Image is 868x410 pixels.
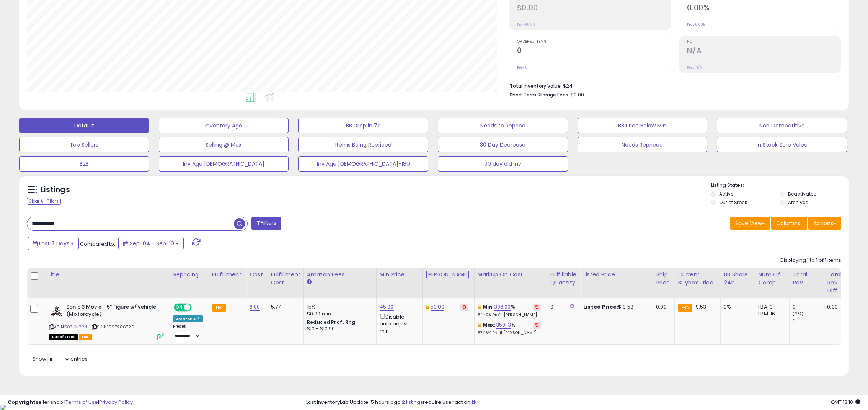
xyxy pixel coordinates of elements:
[298,118,428,133] button: BB Drop in 7d
[251,217,281,230] button: Filters
[307,319,357,325] b: Reduced Prof. Rng.
[402,399,423,406] a: 2 listings
[687,46,841,57] h2: N/A
[80,240,115,248] span: Compared to:
[771,217,807,230] button: Columns
[79,334,92,340] span: FBA
[159,137,289,152] button: Selling @ Max
[711,182,849,189] p: Listing States:
[438,118,568,133] button: Needs to Reprice
[65,399,98,406] a: Terms of Use
[808,217,841,230] button: Actions
[758,271,786,287] div: Num of Comp.
[8,399,36,406] strong: Copyright
[431,303,444,311] a: 50.00
[307,310,370,317] div: $0.30 min
[41,185,70,195] h5: Listings
[307,271,373,279] div: Amazon Fees
[438,156,568,172] button: 90 day old inv
[28,237,79,250] button: Last 7 Days
[380,271,419,279] div: Min Price
[173,271,206,279] div: Repricing
[496,321,511,329] a: 359.13
[33,355,88,363] span: Show: entries
[550,304,574,310] div: 0
[130,240,174,247] span: Sep-04 - Sep-10
[793,304,824,310] div: 0
[39,240,69,247] span: Last 7 Days
[250,303,260,311] a: 8.00
[298,156,428,172] button: Inv Age [DEMOGRAPHIC_DATA]-180
[583,303,618,310] b: Listed Price:
[91,324,134,330] span: | SKU: 1067286729
[191,304,203,311] span: OFF
[578,137,708,152] button: Needs Repriced
[793,271,821,287] div: Total Rev.
[517,40,671,44] span: Ordered Items
[49,304,64,319] img: 41uG6F8qxpL._SL40_.jpg
[173,324,203,341] div: Preset:
[678,304,692,312] small: FBA
[49,334,78,340] span: All listings that are currently out of stock and unavailable for purchase on Amazon
[306,399,860,406] div: Last InventoryLab Update: 5 hours ago, require user action.
[517,22,535,27] small: Prev: $0.00
[478,330,541,336] p: 57.46% Profit [PERSON_NAME]
[159,118,289,133] button: Inventory Age
[788,199,809,206] label: Archived
[719,191,733,197] label: Active
[483,303,494,310] b: Min:
[118,237,184,250] button: Sep-04 - Sep-10
[793,311,803,317] small: (0%)
[8,399,133,406] div: seller snap | |
[307,304,370,310] div: 15%
[66,304,159,320] b: Sonic 3 Movie - 5" Figure w/Vehicle (Motorcycle)
[717,118,847,133] button: Non Competitive
[793,317,824,324] div: 0
[478,271,544,279] div: Markup on Cost
[719,199,747,206] label: Out of Stock
[776,219,800,227] span: Columns
[583,304,647,310] div: $19.53
[578,118,708,133] button: BB Price Below Min
[678,271,717,287] div: Current Buybox Price
[494,303,511,311] a: 306.00
[758,310,783,317] div: FBM: 16
[298,137,428,152] button: Items Being Repriced
[730,217,770,230] button: Save View
[687,65,702,70] small: Prev: N/A
[831,399,860,406] span: 2025-09-18 13:10 GMT
[827,304,839,310] div: 0.00
[65,324,90,330] a: B07KXL72NJ
[212,304,226,312] small: FBA
[271,304,298,310] div: 5.77
[307,326,370,332] div: $10 - $10.90
[517,46,671,57] h2: 0
[517,3,671,14] h2: $0.00
[307,279,312,286] small: Amazon Fees.
[474,268,547,298] th: The percentage added to the cost of goods (COGS) that forms the calculator for Min & Max prices.
[271,271,300,287] div: Fulfillment Cost
[827,271,842,295] div: Total Rev. Diff.
[49,304,164,339] div: ASIN:
[478,322,541,336] div: %
[380,312,416,335] div: Disable auto adjust min
[724,271,752,287] div: BB Share 24h.
[510,83,562,89] b: Total Inventory Value:
[780,257,841,264] div: Displaying 1 to 1 of 1 items
[19,137,149,152] button: Top Sellers
[159,156,289,172] button: Inv Age [DEMOGRAPHIC_DATA]
[694,303,706,310] span: 19.53
[724,304,749,310] div: 0%
[19,118,149,133] button: Default
[478,312,541,318] p: 54.40% Profit [PERSON_NAME]
[426,271,471,279] div: [PERSON_NAME]
[687,3,841,14] h2: 0.00%
[517,65,528,70] small: Prev: 0
[571,91,584,98] span: $0.00
[380,303,394,311] a: 45.00
[510,81,835,90] li: $24
[250,271,264,279] div: Cost
[687,22,705,27] small: Prev: 0.00%
[478,304,541,318] div: %
[758,304,783,310] div: FBA: 3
